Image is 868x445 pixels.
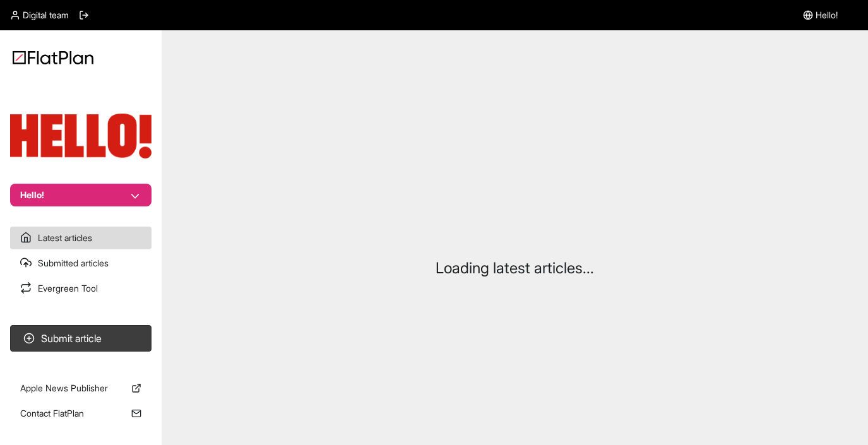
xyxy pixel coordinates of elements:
[10,402,152,425] a: Contact FlatPlan
[10,227,152,249] a: Latest articles
[10,252,152,275] a: Submitted articles
[10,184,152,206] button: Hello!
[436,258,594,278] p: Loading latest articles...
[10,114,152,158] img: Publication Logo
[23,9,69,21] span: Digital team
[816,9,838,21] span: Hello!
[10,377,152,400] a: Apple News Publisher
[10,9,69,21] a: Digital team
[10,325,152,352] button: Submit article
[10,277,152,300] a: Evergreen Tool
[13,50,93,64] img: Logo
